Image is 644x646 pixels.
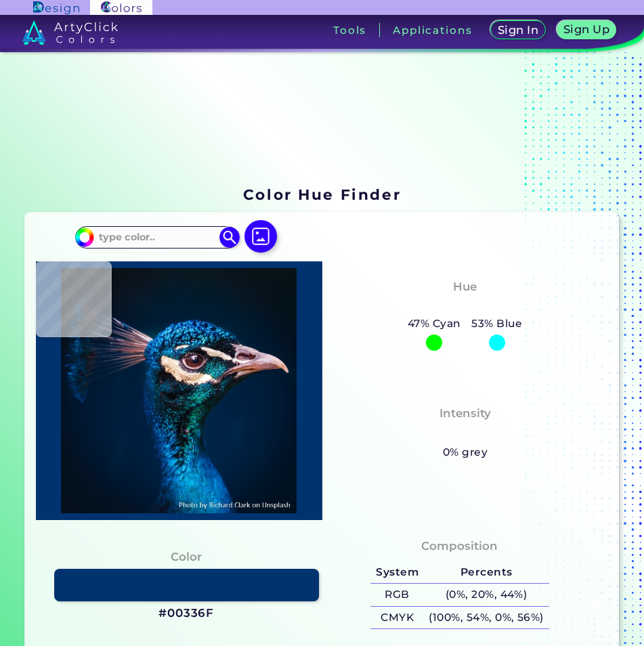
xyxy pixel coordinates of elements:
iframe: Advertisement [20,65,189,634]
h3: Cyan-Blue [427,299,503,315]
h5: Sign In [500,25,537,35]
h4: Composition [421,536,498,556]
a: Sign In [493,22,543,39]
a: Sign Up [559,22,613,39]
h5: System [370,561,423,584]
h5: (0%, 20%, 44%) [424,584,549,606]
h5: (100%, 54%, 0%, 56%) [424,607,549,629]
h5: 47% Cyan [402,315,466,332]
h5: Percents [424,561,549,584]
h5: RGB [370,584,423,606]
h3: Applications [393,25,472,35]
h3: Tools [333,25,366,35]
h5: Sign Up [565,24,607,35]
img: ArtyClick Design logo [33,1,79,14]
h5: 53% Blue [466,315,528,332]
input: type color.. [94,228,220,246]
h1: Color Hue Finder [243,184,401,204]
h3: Vibrant [436,425,495,442]
h4: Hue [453,277,477,297]
img: logo_artyclick_colors_white.svg [22,20,118,45]
img: icon search [219,227,240,247]
h5: 0% grey [443,444,488,461]
h4: Intensity [439,404,491,423]
img: icon picture [244,220,277,253]
h5: CMYK [370,607,423,629]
